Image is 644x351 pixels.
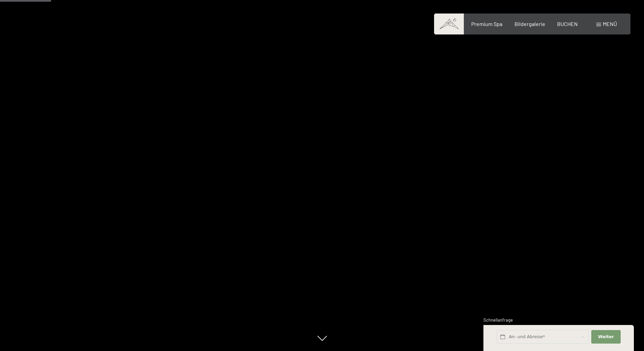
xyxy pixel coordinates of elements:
span: Weiter [598,334,614,340]
a: Bildergalerie [515,21,545,27]
span: Schnellanfrage [483,317,513,323]
a: Premium Spa [471,21,502,27]
a: BUCHEN [557,21,578,27]
button: Weiter [591,330,620,344]
span: Menü [603,21,617,27]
